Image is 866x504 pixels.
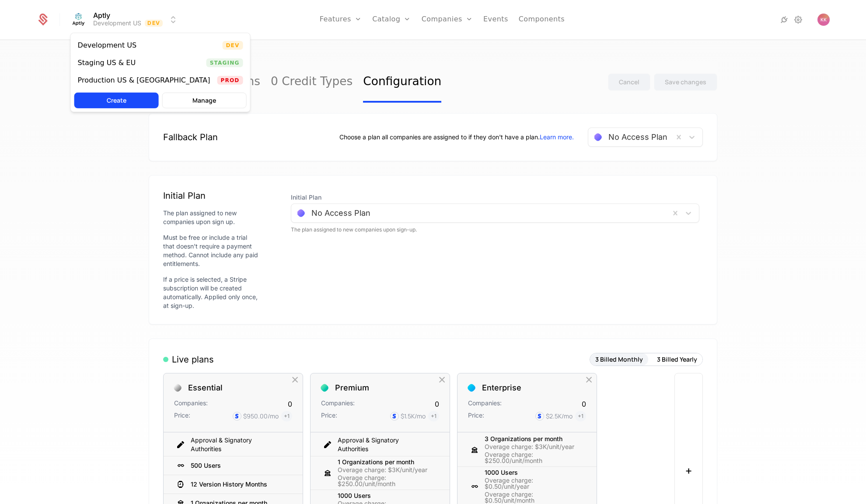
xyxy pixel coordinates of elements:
button: Create [74,93,159,108]
button: Manage [162,93,247,108]
span: Prod [217,76,243,85]
div: Production US & [GEOGRAPHIC_DATA] [78,77,210,84]
div: Select environment [70,33,251,112]
span: Staging [206,59,243,67]
div: Staging US & EU [78,59,136,66]
span: Dev [222,41,243,50]
div: Development US [78,42,137,49]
